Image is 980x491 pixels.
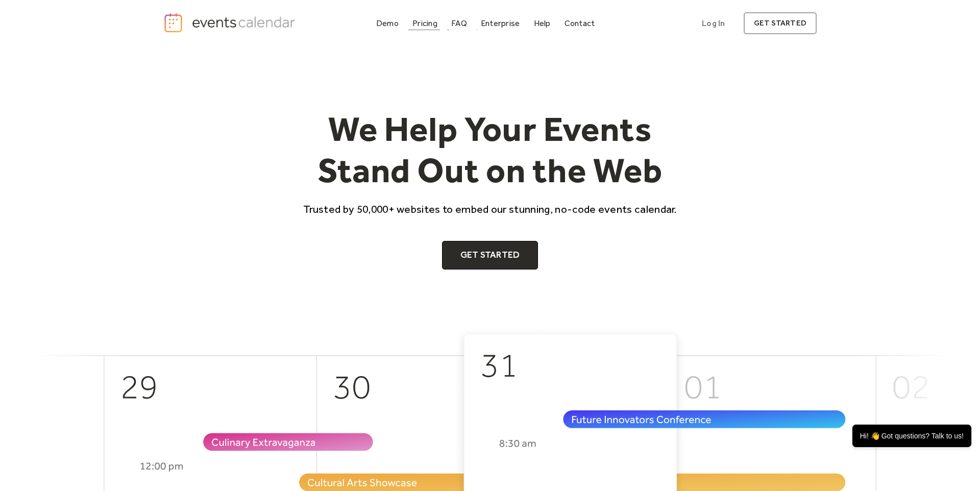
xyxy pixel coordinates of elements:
[372,16,403,30] a: Demo
[408,16,442,30] a: Pricing
[163,12,298,33] a: home
[744,12,817,34] a: get started
[530,16,555,30] a: Help
[560,16,599,30] a: Contact
[294,202,686,216] p: Trusted by 50,000+ websites to embed our stunning, no-code events calendar.
[451,20,467,26] div: FAQ
[442,241,538,269] a: Get Started
[565,20,595,26] div: Contact
[412,20,437,26] div: Pricing
[481,20,520,26] div: Enterprise
[477,16,524,30] a: Enterprise
[447,16,471,30] a: FAQ
[534,20,551,26] div: Help
[294,108,686,191] h1: We Help Your Events Stand Out on the Web
[692,12,735,34] a: Log In
[376,20,399,26] div: Demo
